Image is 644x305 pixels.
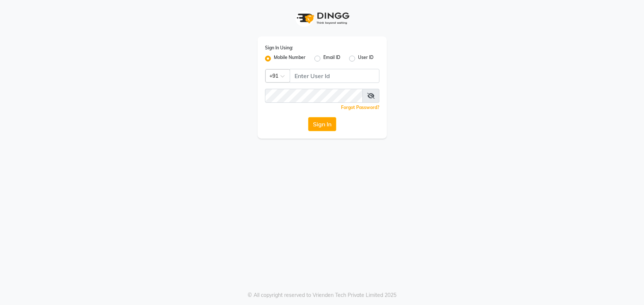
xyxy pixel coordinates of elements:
[293,7,352,29] img: logo1.svg
[308,117,336,131] button: Sign In
[358,54,373,63] label: User ID
[341,105,379,110] a: Forgot Password?
[265,89,363,103] input: Username
[290,69,379,83] input: Username
[265,45,293,51] label: Sign In Using:
[323,54,340,63] label: Email ID
[274,54,306,63] label: Mobile Number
